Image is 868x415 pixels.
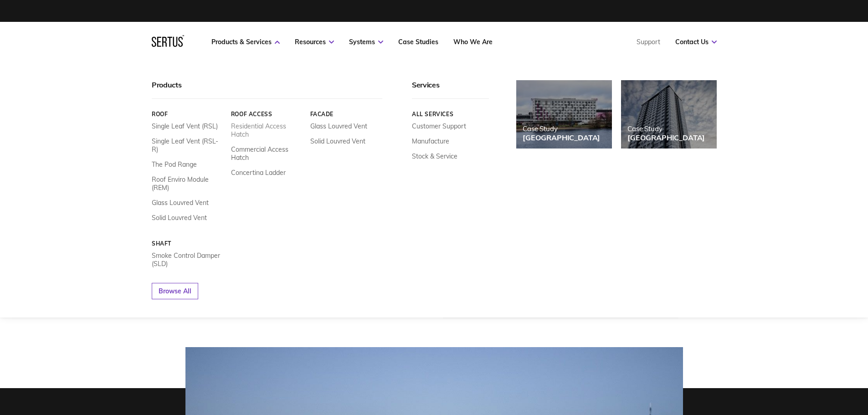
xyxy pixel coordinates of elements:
a: Single Leaf Vent (RSL) [152,122,218,130]
a: Facade [310,111,382,118]
a: Smoke Control Damper (SLD) [152,251,224,268]
a: Contact Us [675,38,717,46]
a: Roof Enviro Module (REM) [152,175,224,192]
a: All services [412,111,489,118]
iframe: Chat Widget [704,309,868,415]
div: Case Study [627,124,705,133]
a: Browse All [152,283,198,299]
a: Roof [152,111,224,118]
div: [GEOGRAPHIC_DATA] [523,133,600,142]
a: Shaft [152,240,224,247]
a: Systems [349,38,383,46]
a: Resources [295,38,334,46]
a: Roof Access [231,111,303,118]
a: Support [637,38,660,46]
a: Concertina Ladder [231,169,285,177]
a: Case Study[GEOGRAPHIC_DATA] [516,80,612,149]
a: Products & Services [211,38,280,46]
div: Case Study [523,124,600,133]
a: Commercial Access Hatch [231,145,303,162]
a: Who We Are [453,38,493,46]
a: Case Studies [398,38,438,46]
a: Solid Louvred Vent [152,214,207,222]
a: Customer Support [412,122,466,130]
a: The Pod Range [152,160,197,169]
a: Glass Louvred Vent [310,122,367,130]
div: Products [152,80,382,99]
a: Manufacture [412,137,449,145]
a: Solid Louvred Vent [310,137,365,145]
div: [GEOGRAPHIC_DATA] [627,133,705,142]
div: Services [412,80,489,99]
a: Stock & Service [412,152,457,160]
a: Single Leaf Vent (RSL-R) [152,137,224,154]
a: Case Study[GEOGRAPHIC_DATA] [621,80,717,149]
a: Residential Access Hatch [231,122,303,138]
a: Glass Louvred Vent [152,199,209,207]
